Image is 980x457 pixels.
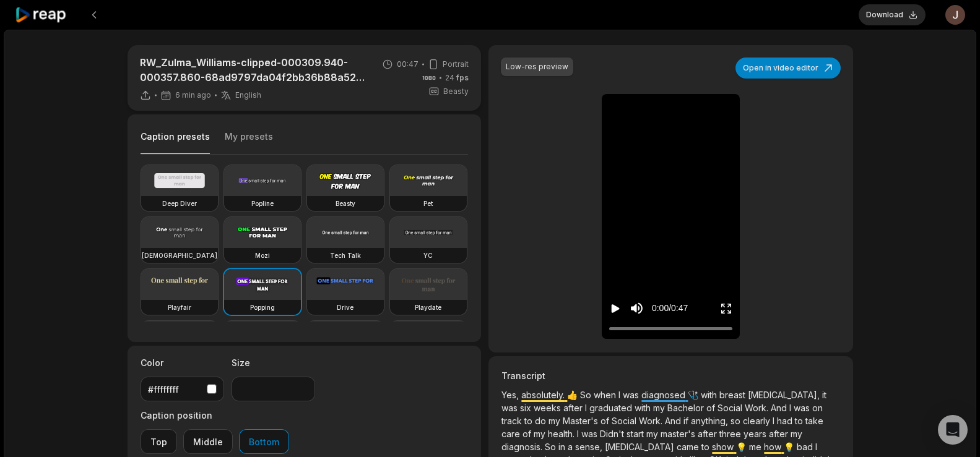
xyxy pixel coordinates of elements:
[250,302,275,312] h3: Popping
[443,59,469,70] span: Portrait
[667,403,706,413] span: Bachelor
[600,429,627,439] span: Didn't
[720,297,732,320] button: Enter Fullscreen
[629,301,644,316] button: Mute sound
[558,442,568,452] span: in
[548,429,577,439] span: health.
[524,416,535,426] span: to
[794,403,812,413] span: was
[791,429,802,439] span: my
[749,442,764,452] span: me
[661,429,698,439] span: master's
[612,416,639,426] span: Social
[748,390,822,400] span: [MEDICAL_DATA],
[744,429,769,439] span: years
[585,403,589,413] span: I
[719,390,748,400] span: breast
[577,429,581,439] span: I
[653,403,667,413] span: my
[520,403,534,413] span: six
[140,55,367,85] p: RW_Zulma_Williams-clipped-000309.940-000357.860-68ad9797da04f2bb36b88a52-framed
[777,416,795,426] span: had
[701,390,719,400] span: with
[521,390,567,400] span: absolutely.
[789,403,794,413] span: I
[623,390,641,400] span: was
[743,416,773,426] span: clearly
[797,442,815,452] span: bad
[745,403,771,413] span: Work.
[563,416,601,426] span: Master's
[141,356,224,369] label: Color
[639,416,665,426] span: Work.
[815,442,817,452] span: I
[627,429,646,439] span: start
[549,416,563,426] span: my
[646,429,661,439] span: my
[168,302,191,312] h3: Playfair
[501,442,545,452] span: diagnosis.
[601,416,612,426] span: of
[589,403,635,413] span: graduated
[397,59,418,70] span: 00:47
[336,199,355,208] h3: Beasty
[148,383,202,396] div: #ffffffff
[859,4,926,25] button: Download
[534,403,563,413] span: weeks
[501,403,520,413] span: was
[443,86,469,97] span: Beasty
[594,390,618,400] span: when
[141,409,289,422] label: Caption position
[665,416,683,426] span: And
[771,403,789,413] span: And
[563,403,585,413] span: after
[683,416,691,426] span: if
[795,416,805,426] span: to
[142,250,217,260] h3: [DEMOGRAPHIC_DATA]
[456,73,469,82] span: fps
[330,250,361,260] h3: Tech Talk
[812,403,823,413] span: on
[423,250,433,260] h3: YC
[141,429,177,454] button: Top
[635,403,653,413] span: with
[735,58,841,79] button: Open in video editor
[337,302,353,312] h3: Drive
[445,72,469,83] span: 24
[652,302,688,315] div: 0:00 / 0:47
[719,429,744,439] span: three
[822,390,826,400] span: it
[706,403,718,413] span: of
[523,429,534,439] span: of
[534,429,548,439] span: my
[731,416,743,426] span: so
[938,415,968,445] div: Open Intercom Messenger
[605,442,677,452] span: [MEDICAL_DATA]
[718,403,745,413] span: Social
[805,416,823,426] span: take
[232,356,315,369] label: Size
[641,390,688,400] span: diagnosed
[712,442,736,452] span: show
[677,442,701,452] span: came
[141,377,224,401] button: #ffffffff
[701,442,712,452] span: to
[581,429,600,439] span: was
[773,416,777,426] span: I
[568,442,575,452] span: a
[698,429,719,439] span: after
[691,416,731,426] span: anything,
[255,250,270,260] h3: Mozi
[535,416,549,426] span: do
[141,130,210,155] button: Caption presets
[545,442,558,452] span: So
[575,442,605,452] span: sense,
[225,130,273,154] button: My presets
[501,429,523,439] span: care
[235,90,261,100] span: English
[618,390,623,400] span: I
[580,390,594,400] span: So
[251,199,274,208] h3: Popline
[423,199,433,208] h3: Pet
[175,90,211,100] span: 6 min ago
